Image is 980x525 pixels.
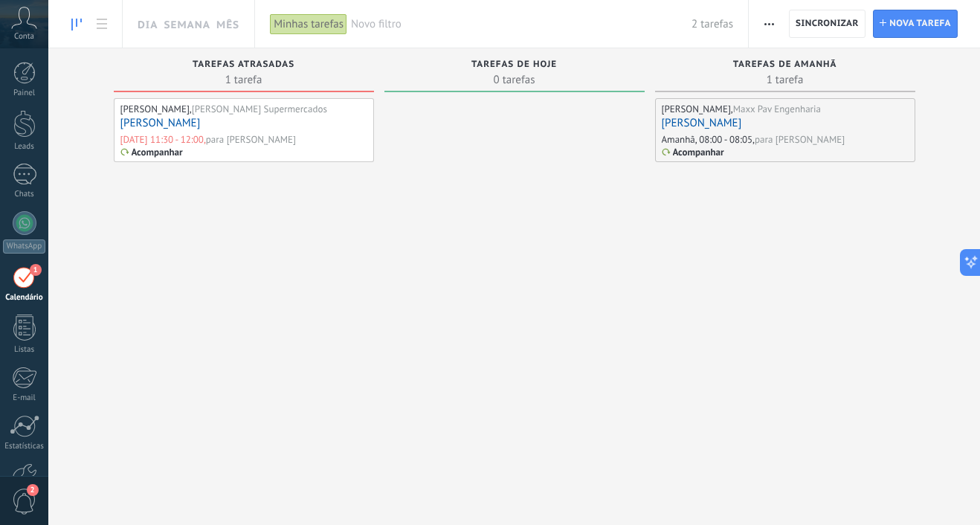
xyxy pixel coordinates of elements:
[30,264,42,276] span: 1
[889,10,951,37] span: Nova tarefa
[120,103,190,115] div: [PERSON_NAME]
[3,293,46,303] div: Calendário
[3,142,46,152] div: Leads
[3,190,46,199] div: Chats
[392,72,637,87] span: 0 tarefas
[663,59,908,72] div: Tarefas de amanhã
[755,133,845,146] div: para [PERSON_NAME]
[733,59,837,70] span: Tarefas de amanhã
[731,103,733,115] span: ,
[3,239,45,254] div: WhatsApp
[206,133,296,146] div: para [PERSON_NAME]
[392,59,637,72] div: Tarefas de hoje
[121,72,367,87] span: 1 tarefa
[673,146,724,158] p: Acompanhar
[120,133,206,146] div: [DATE] 11:30 - 12:00,
[3,393,46,403] div: E-mail
[662,116,742,130] a: [PERSON_NAME]
[132,146,183,158] p: Acompanhar
[120,116,201,130] a: [PERSON_NAME]
[692,17,733,31] span: 2 tarefas
[192,103,327,115] div: [PERSON_NAME] Supermercados
[789,10,865,38] button: Sincronizar
[3,88,46,98] div: Painel
[270,13,347,35] div: Minhas tarefas
[662,103,731,115] div: [PERSON_NAME]
[121,59,367,72] div: Tarefas atrasadas
[351,17,692,31] span: Novo filtro
[190,103,192,115] span: ,
[471,59,557,70] span: Tarefas de hoje
[27,484,39,496] span: 2
[193,59,294,70] span: Tarefas atrasadas
[873,10,958,38] button: Nova tarefa
[3,442,46,451] div: Estatísticas
[14,32,34,42] span: Conta
[3,345,46,355] div: Listas
[733,103,821,115] div: Maxx Pav Engenharia
[663,72,908,87] span: 1 tarefa
[662,133,755,146] div: Amanhã, 08:00 - 08:05,
[796,19,859,28] span: Sincronizar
